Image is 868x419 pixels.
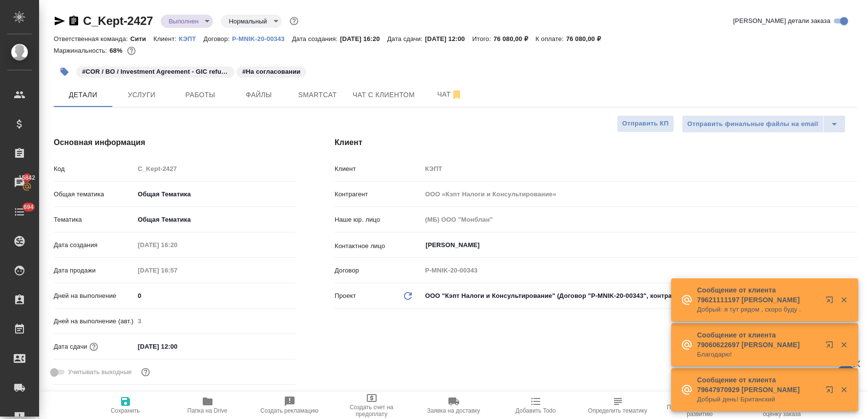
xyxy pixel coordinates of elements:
[134,238,220,252] input: Пустое поле
[733,16,830,26] span: [PERSON_NAME] детали заказа
[75,67,235,75] span: COR / BO / Investment Agreement - GIC refund
[535,35,566,42] p: К оплате:
[13,173,41,183] span: 15842
[235,89,282,101] span: Файлы
[125,44,138,57] button: 20366.72 RUB;
[130,35,153,42] p: Сити
[682,115,846,133] div: split button
[54,47,109,54] p: Маржинальность:
[134,314,296,328] input: Пустое поле
[422,187,857,201] input: Пустое поле
[413,392,495,419] button: Заявка на доставку
[54,137,296,148] h4: Основная информация
[335,215,422,225] p: Наше юр. лицо
[335,291,356,301] p: Проект
[161,15,213,28] div: Выполнен
[2,170,37,195] a: 15842
[422,212,857,227] input: Пустое поле
[87,340,100,353] button: Если добавить услуги и заполнить их объемом, то дата рассчитается автоматически
[697,330,819,350] p: Сообщение от клиента 79060622697 [PERSON_NAME]
[387,35,425,42] p: Дата сдачи:
[820,335,843,358] button: Открыть в новой вкладке
[622,118,669,129] span: Отправить КП
[422,288,857,304] div: ООО "Кэпт Налоги и Консультирование" (Договор "P-MNIK-20-00343", контрагент "ООО «Кэпт Налоги и К...
[221,15,281,28] div: Выполнен
[82,67,229,77] p: #COR / BO / Investment Agreement - GIC refund
[515,407,555,414] span: Добавить Todo
[659,392,741,419] button: Призвать менеджера по развитию
[54,164,134,174] p: Код
[493,35,535,42] p: 76 080,00 ₽
[134,211,296,228] div: Общая Тематика
[294,89,341,101] span: Smartcat
[331,392,413,419] button: Создать счет на предоплату
[60,89,106,101] span: Детали
[697,395,819,404] p: Добрый день! Британский
[134,162,296,176] input: Пустое поле
[292,35,340,42] p: Дата создания:
[232,34,292,42] a: P-MNIK-20-00343
[109,47,125,54] p: 68%
[166,17,201,25] button: Выполнен
[566,35,608,42] p: 76 080,00 ₽
[687,119,818,130] span: Отправить финальные файлы на email
[697,305,819,314] p: Добрый: я тут рядом , скоро буду .
[2,200,37,224] a: 694
[242,67,300,77] p: #На согласовании
[68,367,132,377] span: Учитывать выходные
[54,266,134,275] p: Дата продажи
[111,407,140,414] span: Сохранить
[426,88,473,101] span: Чат
[54,342,87,352] p: Дата сдачи
[335,189,422,199] p: Контрагент
[577,392,659,419] button: Определить тематику
[249,392,331,419] button: Создать рекламацию
[697,285,819,305] p: Сообщение от клиента 79621111197 [PERSON_NAME]
[118,89,165,101] span: Услуги
[54,316,134,326] p: Дней на выполнение (авт.)
[134,186,296,203] div: Общая Тематика
[83,14,153,27] a: C_Kept-2427
[54,291,134,301] p: Дней на выполнение
[54,35,130,42] p: Ответственная команда:
[697,350,819,359] p: Благодарю!
[139,366,152,378] button: Выбери, если сб и вс нужно считать рабочими днями для выполнения заказа.
[337,404,407,418] span: Создать счет на предоплату
[617,115,674,132] button: Отправить КП
[232,35,292,42] p: P-MNIK-20-00343
[177,89,224,101] span: Работы
[353,89,415,101] span: Чат с клиентом
[134,339,220,354] input: ✎ Введи что-нибудь
[134,263,220,277] input: Пустое поле
[682,115,824,133] button: Отправить финальные файлы на email
[335,241,422,251] p: Контактное лицо
[179,35,203,42] p: КЭПТ
[54,189,134,199] p: Общая тематика
[834,385,854,394] button: Закрыть
[588,407,647,414] span: Определить тематику
[495,392,577,419] button: Добавить Todo
[167,392,249,419] button: Папка на Drive
[335,137,857,148] h4: Клиент
[68,15,80,27] button: Скопировать ссылку
[427,407,480,414] span: Заявка на доставку
[834,340,854,349] button: Закрыть
[852,244,854,246] button: Open
[54,240,134,250] p: Дата создания
[153,35,179,42] p: Клиент:
[820,290,843,314] button: Открыть в новой вкладке
[134,289,296,303] input: ✎ Введи что-нибудь
[472,35,493,42] p: Итого:
[203,35,232,42] p: Договор:
[54,61,75,83] button: Добавить тэг
[54,215,134,225] p: Тематика
[820,380,843,403] button: Открыть в новой вкладке
[18,202,40,212] span: 694
[260,407,318,414] span: Создать рекламацию
[422,162,857,176] input: Пустое поле
[697,375,819,395] p: Сообщение от клиента 79647970929 [PERSON_NAME]
[425,35,472,42] p: [DATE] 12:00
[54,15,65,27] button: Скопировать ссылку для ЯМессенджера
[340,35,387,42] p: [DATE] 16:20
[226,17,270,25] button: Нормальный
